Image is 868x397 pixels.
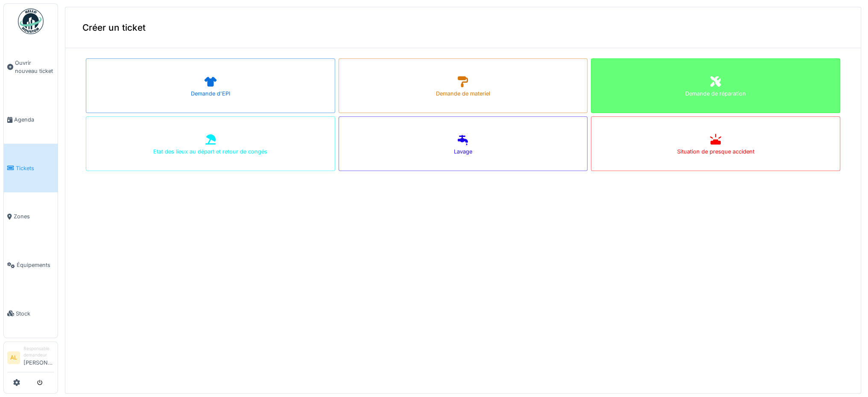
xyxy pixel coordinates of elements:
a: Équipements [4,241,58,290]
div: Créer un ticket [65,7,861,48]
li: [PERSON_NAME] [23,345,54,370]
div: Responsable demandeur [23,345,54,359]
li: AL [7,351,20,364]
a: Ouvrir nouveau ticket [4,39,58,96]
div: Demande d'EPI [191,90,230,98]
a: Tickets [4,144,58,192]
span: Zones [14,212,54,220]
div: Demande de réparation [685,90,746,98]
span: Ouvrir nouveau ticket [15,59,54,75]
a: Stock [4,289,58,338]
span: Tickets [16,164,54,172]
a: Agenda [4,96,58,144]
div: Situation de presque accident [677,148,754,156]
div: Etat des lieux au départ et retour de congés [153,148,267,156]
span: Stock [16,310,54,318]
a: Zones [4,192,58,241]
span: Agenda [14,116,54,124]
div: Lavage [454,148,472,156]
div: Demande de materiel [436,90,490,98]
span: Équipements [17,261,54,269]
img: Badge_color-CXgf-gQk.svg [18,9,44,34]
a: AL Responsable demandeur[PERSON_NAME] [7,345,54,372]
